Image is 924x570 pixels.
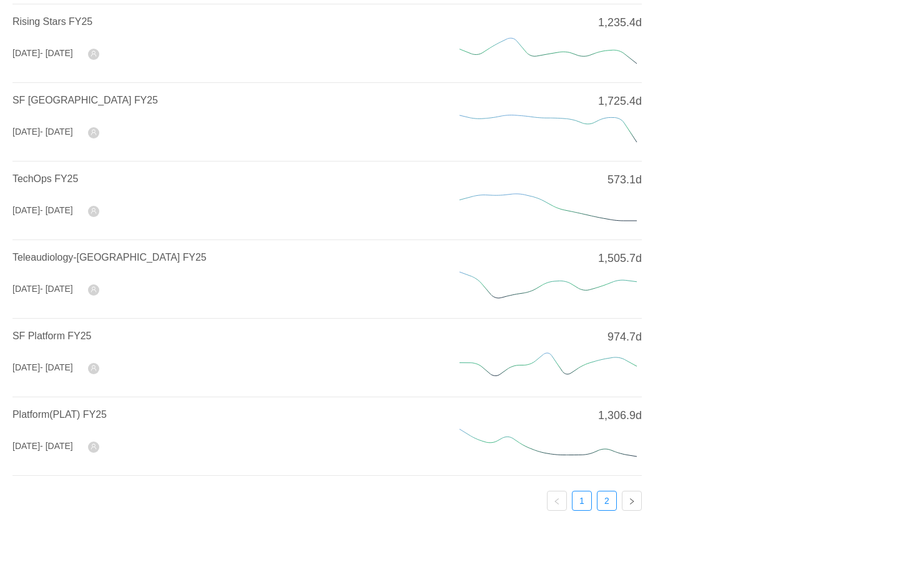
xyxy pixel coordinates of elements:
[628,498,636,505] i: icon: right
[12,409,107,420] a: Platform(PLAT) FY25
[12,47,73,60] div: [DATE]
[91,129,97,135] i: icon: user
[12,125,73,138] div: [DATE]
[40,127,73,137] span: - [DATE]
[12,331,91,341] a: SF Platform FY25
[598,250,642,267] span: 1,505.7d
[12,440,73,453] div: [DATE]
[572,491,592,511] li: 1
[553,498,561,505] i: icon: left
[91,51,97,57] i: icon: user
[622,491,642,511] li: Next Page
[40,441,73,451] span: - [DATE]
[91,208,97,214] i: icon: user
[12,173,78,184] a: TechOps FY25
[598,407,642,424] span: 1,306.9d
[607,329,642,345] span: 974.7d
[40,48,73,58] span: - [DATE]
[12,16,92,27] a: Rising Stars FY25
[40,284,73,294] span: - [DATE]
[12,283,73,296] div: [DATE]
[573,491,591,510] a: 1
[12,361,73,374] div: [DATE]
[597,491,616,510] a: 2
[12,95,158,105] a: SF [GEOGRAPHIC_DATA] FY25
[597,491,617,511] li: 2
[91,365,97,371] i: icon: user
[91,286,97,292] i: icon: user
[12,204,73,217] div: [DATE]
[40,205,73,215] span: - [DATE]
[607,171,642,188] span: 573.1d
[91,443,97,450] i: icon: user
[547,491,567,511] li: Previous Page
[598,93,642,110] span: 1,725.4d
[12,252,207,263] a: Teleaudiology-[GEOGRAPHIC_DATA] FY25
[40,362,73,372] span: - [DATE]
[598,14,642,31] span: 1,235.4d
